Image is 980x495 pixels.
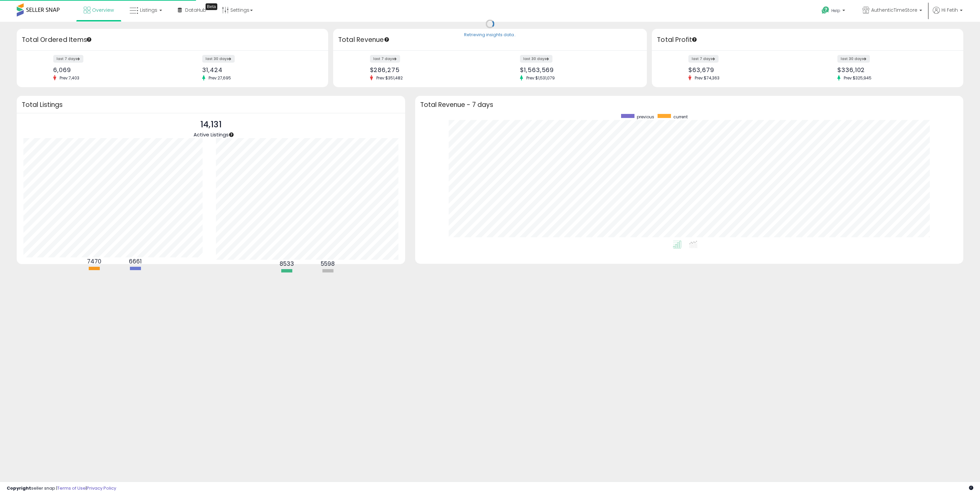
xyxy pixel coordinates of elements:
[53,66,167,73] div: 6,069
[837,66,952,73] div: $336,102
[321,260,335,268] b: 5598
[831,8,840,13] span: Help
[202,66,316,73] div: 31,424
[115,272,155,278] div: FBM
[673,114,688,120] span: current
[688,55,719,63] label: last 7 days
[816,1,852,22] a: Help
[140,7,157,13] span: Listings
[384,37,390,43] div: Tooltip anchor
[637,114,654,120] span: previous
[92,7,114,13] span: Overview
[185,7,206,13] span: DataHub
[464,32,516,38] div: Retrieving insights data..
[74,272,114,278] div: FBA
[206,3,217,10] div: Tooltip anchor
[691,37,697,43] div: Tooltip anchor
[228,132,234,138] div: Tooltip anchor
[22,102,400,107] h3: Total Listings
[520,66,635,73] div: $1,563,569
[53,55,83,63] label: last 7 days
[871,7,917,13] span: AuthenticTimeStore
[370,55,400,63] label: last 7 days
[688,66,803,73] div: $63,679
[86,37,92,43] div: Tooltip anchor
[520,55,552,63] label: last 30 days
[194,131,229,138] span: Active Listings
[205,75,234,81] span: Prev: 27,695
[840,75,875,81] span: Prev: $325,945
[280,260,294,268] b: 8533
[373,75,406,81] span: Prev: $351,482
[941,7,958,13] span: Hi Fetih
[338,35,642,45] h3: Total Revenue
[87,257,101,265] b: 7470
[657,35,958,45] h3: Total Profit
[691,75,723,81] span: Prev: $74,363
[194,118,229,131] p: 14,131
[129,257,142,265] b: 6661
[370,66,485,73] div: $286,275
[56,75,83,81] span: Prev: 7,403
[821,6,830,14] i: Get Help
[202,55,235,63] label: last 30 days
[22,35,323,45] h3: Total Ordered Items
[837,55,870,63] label: last 30 days
[420,102,958,107] h3: Total Revenue - 7 days
[933,7,963,22] a: Hi Fetih
[523,75,558,81] span: Prev: $1,531,079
